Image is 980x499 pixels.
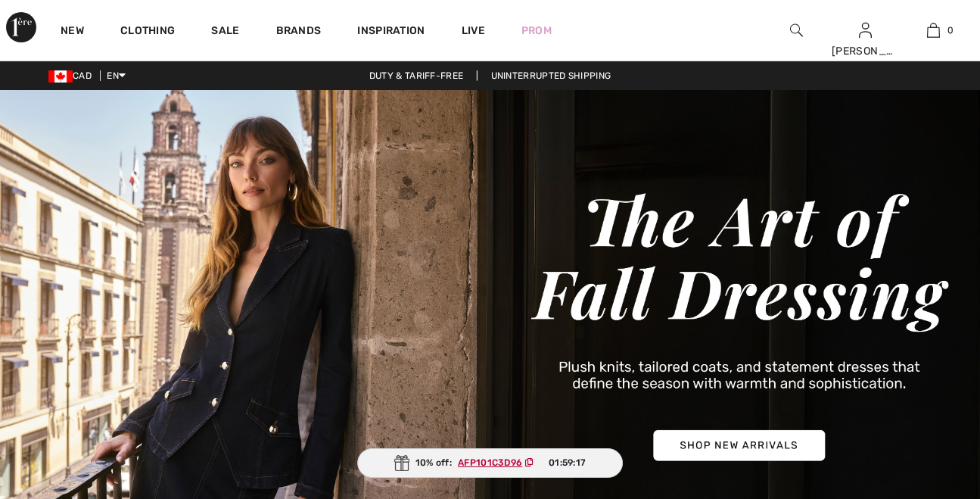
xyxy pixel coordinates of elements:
[48,70,73,83] img: Canadian Dollar
[48,70,98,81] span: CAD
[521,23,552,39] a: Prom
[832,43,899,59] div: [PERSON_NAME]
[462,23,485,39] a: Live
[276,24,322,40] a: Brands
[947,23,954,37] span: 0
[394,455,409,471] img: Gift.svg
[107,70,126,81] span: EN
[357,24,425,40] span: Inspiration
[458,457,522,468] ins: AFP101C3D96
[549,456,586,469] span: 01:59:17
[927,21,940,39] img: My Bag
[859,23,872,37] a: Sign In
[900,21,967,39] a: 0
[120,24,175,40] a: Clothing
[357,448,624,478] div: 10% off:
[859,21,872,39] img: My Info
[790,21,803,39] img: search the website
[211,24,239,40] a: Sale
[61,24,84,40] a: New
[6,12,36,42] img: 1ère Avenue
